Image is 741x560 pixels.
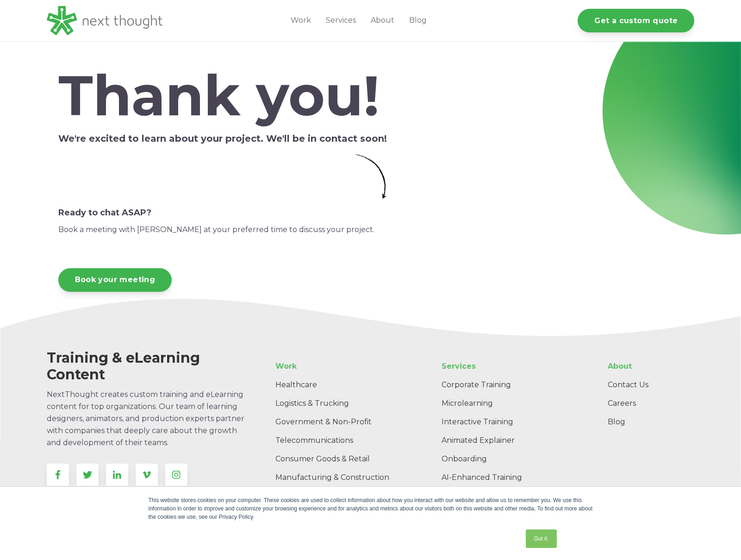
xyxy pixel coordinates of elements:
a: AI-Enhanced Training [434,468,584,487]
p: Book a meeting with [PERSON_NAME] at your preferred time to discuss your project. [58,224,683,236]
a: Government & Non-Profit [268,413,407,431]
a: Contact Us [600,376,694,394]
a: Corporate Training [434,376,584,394]
a: Got it. [526,529,556,548]
a: Manufacturing & Construction [268,468,407,487]
a: Telecommunications [268,431,407,450]
a: Microlearning [434,394,584,413]
a: About [600,357,694,376]
a: Work [268,357,407,376]
a: Book your meeting [58,268,172,292]
a: Interactive Training [434,413,584,431]
a: Healthcare [268,376,407,394]
a: Onboarding [434,450,584,468]
a: Consumer Goods & Retail [268,450,407,468]
span: Training & eLearning Content [47,349,200,383]
div: Navigation Menu [600,357,694,431]
img: LG - NextThought Logo [47,6,162,35]
div: Navigation Menu [434,357,584,524]
h6: Ready to chat ASAP? [58,208,683,218]
h5: We're excited to learn about your project. We'll be in contact soon! [58,133,683,144]
a: Blog [600,413,694,431]
a: Animated Explainer [434,431,584,450]
div: Navigation Menu [268,357,374,542]
a: Careers [600,394,694,413]
span: NextThought creates custom training and eLearning content for top organizations. Our team of lear... [47,390,244,447]
a: Services [434,357,584,376]
a: Logistics & Trucking [268,394,407,413]
div: This website stores cookies on your computer. These cookies are used to collect information about... [149,496,593,521]
img: Simple Arrow [355,154,387,199]
h2: Thank you! [58,63,683,127]
a: Get a custom quote [578,9,694,32]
